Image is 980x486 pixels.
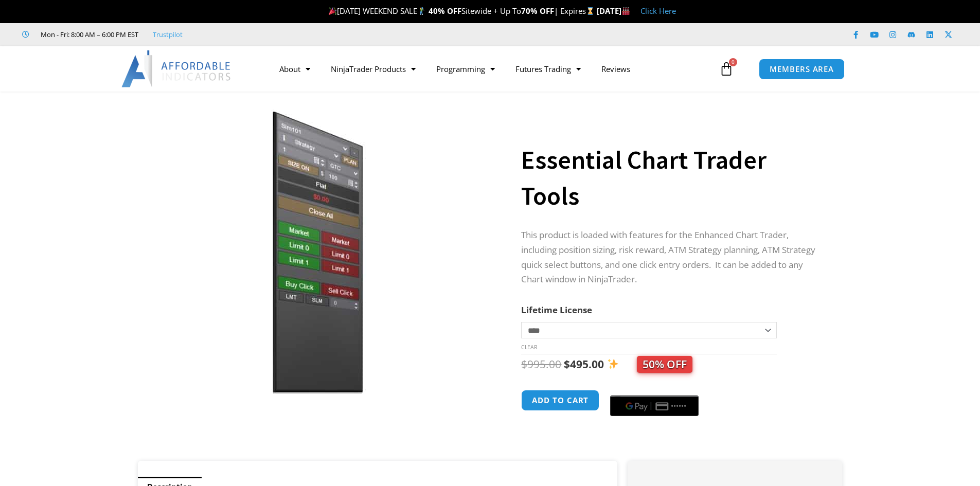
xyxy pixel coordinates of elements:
p: This product is loaded with features for the Enhanced Chart Trader, including position sizing, ri... [521,228,822,287]
a: MEMBERS AREA [759,59,845,80]
img: ✨ [608,358,618,369]
a: NinjaTrader Products [320,57,426,81]
nav: Menu [269,57,717,81]
a: 0 [704,54,749,84]
bdi: 995.00 [521,357,561,371]
strong: 40% OFF [429,6,461,16]
bdi: 495.00 [564,357,604,371]
a: Trustpilot [153,28,183,41]
span: MEMBERS AREA [770,65,834,73]
button: Add to cart [521,390,599,411]
img: Essential Chart Trader Tools [152,110,483,394]
a: Clear options [521,344,537,351]
strong: [DATE] [597,6,630,16]
img: 🏭 [622,7,630,15]
span: 50% OFF [637,356,692,373]
a: Futures Trading [505,57,591,81]
a: Programming [426,57,505,81]
h1: Essential Chart Trader Tools [521,142,822,214]
img: LogoAI | Affordable Indicators – NinjaTrader [121,50,232,87]
a: Click Here [640,6,676,16]
img: 🏌️‍♂️ [418,7,425,15]
a: Reviews [591,57,640,81]
img: 🎉 [329,7,336,15]
text: •••••• [671,403,687,410]
span: $ [564,357,570,371]
label: Lifetime License [521,304,592,316]
iframe: Secure payment input frame [608,388,701,389]
span: $ [521,357,527,371]
img: ⌛ [586,7,594,15]
button: Buy with GPay [610,395,699,416]
span: 0 [729,58,737,66]
strong: 70% OFF [521,6,554,16]
span: [DATE] WEEKEND SALE Sitewide + Up To | Expires [326,6,596,16]
span: Mon - Fri: 8:00 AM – 6:00 PM EST [38,28,138,41]
a: About [269,57,320,81]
